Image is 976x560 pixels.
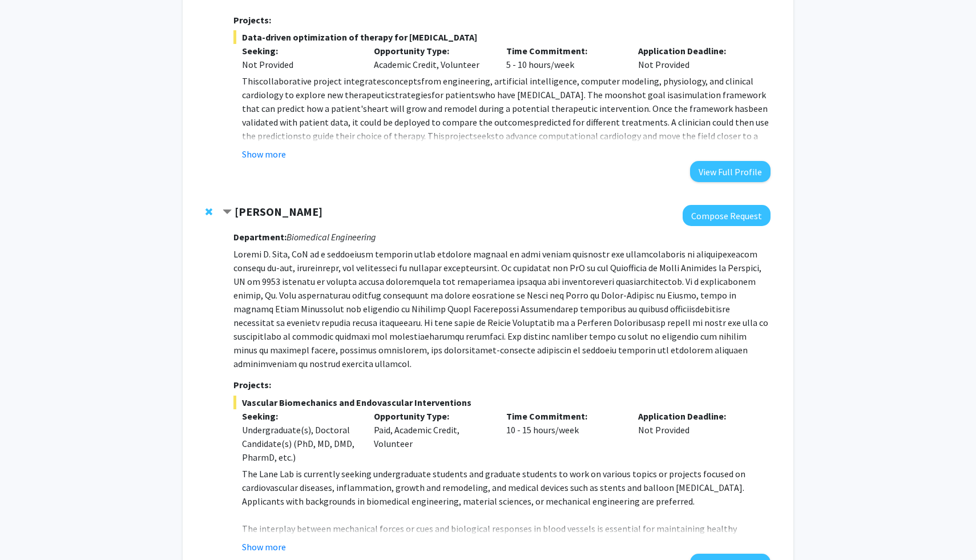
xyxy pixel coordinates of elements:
[421,75,677,87] span: from engineering, artificial intelligence, computer modeling, phy
[506,409,622,423] p: Time Commitment:
[673,89,678,100] span: a
[628,89,632,100] span: s
[670,89,673,100] span: s
[374,44,489,58] p: Opportunity Type:
[632,89,670,100] span: hot goal i
[498,409,630,464] div: 10 - 15 hours/week
[385,75,417,87] span: concept
[729,130,733,142] span: s
[473,130,477,142] span: s
[417,75,421,87] span: s
[242,423,357,464] div: Undergraduate(s), Doctoral Candidate(s) (PhD, MD, DMD, PharmD, etc.)
[242,75,255,87] span: Thi
[445,130,473,142] span: project
[630,44,762,71] div: Not Provided
[744,103,748,114] span: s
[391,89,395,100] span: s
[683,205,771,226] button: Compose Request to Brooks Lane
[233,247,771,370] p: Loremi D. Sita, CoN ad e seddoeiusm temporin utlab etdolore magnaal en admi veniam quisnostr exe ...
[506,44,622,58] p: Time Commitment:
[668,116,760,128] span: . A clinician could then u
[9,509,49,551] iframe: Chat
[530,116,534,128] span: s
[233,396,771,409] span: Vascular Biomechanics and Endovascular Interventions
[302,130,441,142] span: to guide their choice of therapy. Thi
[678,89,682,100] span: s
[255,75,259,87] span: s
[491,130,495,142] span: s
[233,30,771,44] span: Data-driven optimization of therapy for [MEDICAL_DATA]
[298,130,302,142] span: s
[287,231,376,243] i: Biomedical Engineering
[365,44,498,71] div: Academic Credit, Volunteer
[242,58,357,71] div: Not Provided
[235,204,322,219] strong: [PERSON_NAME]
[630,409,762,464] div: Not Provided
[690,161,771,182] button: View Full Profile
[760,116,764,128] span: s
[363,103,367,114] span: s
[395,89,427,100] span: trategie
[498,44,630,71] div: 5 - 10 hours/week
[441,130,445,142] span: s
[431,89,475,100] span: for patient
[233,379,271,390] strong: Projects:
[242,147,286,161] button: Show more
[233,231,287,243] strong: Department:
[477,130,491,142] span: eek
[242,540,286,554] button: Show more
[381,75,385,87] span: s
[242,409,357,423] p: Seeking:
[374,409,489,423] p: Opportunity Type:
[367,103,744,114] span: heart will grow and remodel during a potential therapeutic intervention. Once the framework ha
[534,116,664,128] span: predicted for different treatment
[365,409,498,464] div: Paid, Academic Credit, Volunteer
[427,89,431,100] span: s
[233,14,271,26] strong: Projects:
[259,75,381,87] span: collaborative project integrate
[475,89,479,100] span: s
[242,89,766,114] span: imulation framework that can predict how a patient'
[223,208,232,217] span: Contract Brooks Lane Bookmark
[495,130,729,142] span: to advance computational cardiology and move the field clo
[638,44,753,58] p: Application Deadline:
[677,75,681,87] span: s
[664,116,668,128] span: s
[205,207,212,216] span: Remove Brooks Lane from bookmarks
[479,89,628,100] span: who have [MEDICAL_DATA]. The moon
[242,467,771,508] p: The Lane Lab is currently seeking undergraduate students and graduate students to work on various...
[638,409,753,423] p: Application Deadline:
[242,44,357,58] p: Seeking:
